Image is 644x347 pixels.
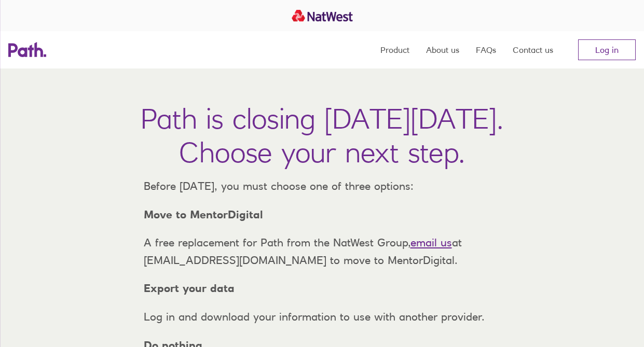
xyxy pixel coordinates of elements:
strong: Move to MentorDigital [144,208,263,221]
a: Product [380,31,409,68]
a: FAQs [476,31,496,68]
a: email us [410,236,452,249]
h1: Path is closing [DATE][DATE]. Choose your next step. [141,102,503,169]
a: Contact us [513,31,553,68]
p: A free replacement for Path from the NatWest Group, at [EMAIL_ADDRESS][DOMAIN_NAME] to move to Me... [135,234,509,269]
a: Log in [578,39,636,60]
strong: Export your data [144,282,235,295]
a: About us [426,31,459,68]
p: Log in and download your information to use with another provider. [135,308,509,326]
p: Before [DATE], you must choose one of three options: [135,177,509,195]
